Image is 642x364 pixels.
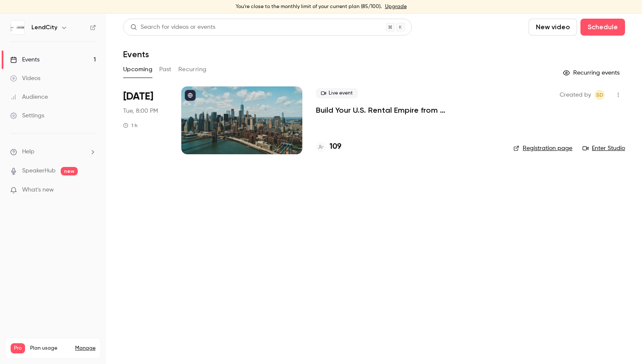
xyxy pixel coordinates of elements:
span: Live event [316,88,358,98]
span: Pro [11,343,25,353]
div: Search for videos or events [130,23,215,32]
button: Upcoming [123,63,152,76]
span: What's new [22,186,54,195]
span: [DATE] [123,90,153,103]
span: Tue, 8:00 PM [123,107,158,115]
div: Videos [10,74,40,83]
span: Plan usage [30,345,70,352]
span: SD [596,90,603,100]
div: Settings [10,111,44,120]
a: Enter Studio [583,144,625,153]
img: LendCity [11,21,24,34]
a: 109 [316,141,341,153]
h1: Events [123,49,149,59]
button: Recurring [178,63,207,76]
button: Recurring events [559,66,625,80]
span: Help [22,147,34,156]
div: Events [10,56,39,64]
a: Build Your U.S. Rental Empire from [GEOGRAPHIC_DATA]: No Headaches, Step-by-Step [316,105,500,115]
a: Registration page [513,144,572,153]
div: Audience [10,93,48,101]
h6: LendCity [31,23,57,32]
button: Schedule [580,19,625,36]
h4: 109 [329,141,341,153]
button: Past [159,63,172,76]
span: Created by [560,90,591,100]
button: New video [529,19,577,36]
div: 1 h [123,122,138,129]
a: Upgrade [385,3,407,10]
a: Manage [75,345,96,352]
span: Scott Dillingham [594,90,605,100]
span: new [61,167,78,175]
li: help-dropdown-opener [10,147,96,156]
div: Oct 7 Tue, 8:00 PM (America/Toronto) [123,86,168,154]
a: SpeakerHub [22,167,56,175]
